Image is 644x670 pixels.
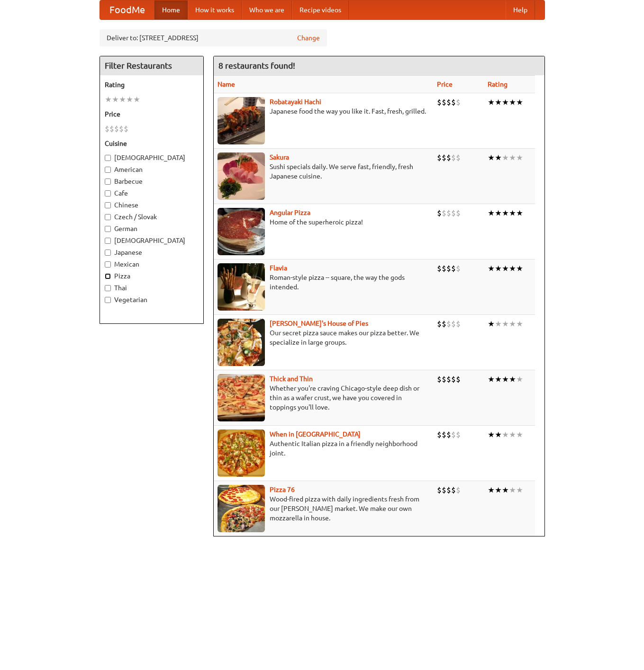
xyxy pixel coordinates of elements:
li: $ [446,485,451,495]
li: $ [446,152,451,163]
li: $ [456,208,461,218]
input: Chinese [105,202,111,208]
li: $ [442,485,446,495]
li: $ [456,97,461,107]
li: $ [456,152,461,163]
li: ★ [105,94,112,105]
img: sakura.jpg [218,152,265,200]
li: ★ [495,152,502,163]
li: ★ [488,152,495,163]
li: ★ [509,374,516,384]
li: ★ [488,208,495,218]
li: ★ [133,94,140,105]
li: ★ [516,263,523,274]
li: $ [437,263,442,274]
label: [DEMOGRAPHIC_DATA] [105,236,199,245]
li: ★ [509,97,516,107]
img: robatayaki.jpg [218,97,265,144]
li: ★ [488,374,495,384]
label: Chinese [105,200,199,210]
li: ★ [516,485,523,495]
label: Mexican [105,259,199,269]
li: ★ [516,208,523,218]
input: German [105,226,111,232]
img: pizza76.jpg [218,485,265,532]
li: ★ [119,94,126,105]
ng-pluralize: 8 restaurants found! [218,61,295,70]
li: $ [437,97,442,107]
label: Barbecue [105,177,199,186]
li: $ [446,97,451,107]
li: ★ [516,429,523,440]
p: Authentic Italian pizza in a friendly neighborhood joint. [218,439,430,458]
li: $ [456,374,461,384]
a: Name [218,80,235,88]
li: ★ [502,263,509,274]
li: ★ [509,429,516,440]
h5: Cuisine [105,139,199,148]
input: Vegetarian [105,297,111,303]
a: Robatayaki Hachi [270,98,321,106]
img: thick.jpg [218,374,265,421]
li: $ [437,485,442,495]
img: wheninrome.jpg [218,429,265,477]
b: Sakura [270,153,289,161]
li: $ [456,429,461,440]
label: Vegetarian [105,295,199,304]
li: $ [451,319,456,329]
li: $ [114,124,119,134]
a: FoodMe [100,0,154,19]
p: Whether you're craving Chicago-style deep dish or thin as a wafer crust, we have you covered in t... [218,384,430,412]
li: $ [451,152,456,163]
li: ★ [495,97,502,107]
li: $ [451,263,456,274]
h5: Rating [105,80,199,89]
li: $ [437,374,442,384]
p: Wood-fired pizza with daily ingredients fresh from our [PERSON_NAME] market. We make our own mozz... [218,494,430,523]
label: German [105,224,199,233]
li: ★ [502,429,509,440]
label: American [105,165,199,174]
li: $ [451,374,456,384]
p: Japanese food the way you like it. Fast, fresh, grilled. [218,107,430,116]
li: ★ [502,97,509,107]
li: $ [442,374,446,384]
h4: Filter Restaurants [100,56,203,75]
input: Czech / Slovak [105,214,111,220]
p: Sushi specials daily. We serve fast, friendly, fresh Japanese cuisine. [218,162,430,181]
li: ★ [516,374,523,384]
input: Pizza [105,273,111,279]
a: Recipe videos [292,0,349,19]
a: Angular Pizza [270,209,310,216]
li: $ [442,152,446,163]
a: Pizza 76 [270,486,295,493]
li: ★ [488,319,495,329]
li: ★ [509,485,516,495]
li: ★ [488,485,495,495]
a: Who we are [242,0,292,19]
label: Pizza [105,271,199,281]
li: ★ [495,374,502,384]
li: ★ [126,94,133,105]
li: ★ [502,319,509,329]
input: [DEMOGRAPHIC_DATA] [105,155,111,161]
li: $ [437,429,442,440]
li: ★ [112,94,119,105]
li: ★ [495,429,502,440]
li: ★ [502,374,509,384]
a: When in [GEOGRAPHIC_DATA] [270,430,361,438]
label: [DEMOGRAPHIC_DATA] [105,153,199,162]
label: Cafe [105,188,199,198]
a: Help [506,0,535,19]
a: Thick and Thin [270,375,313,383]
li: $ [442,429,446,440]
input: Cafe [105,190,111,197]
li: ★ [516,319,523,329]
input: Thai [105,285,111,291]
li: $ [442,319,446,329]
li: $ [119,124,124,134]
